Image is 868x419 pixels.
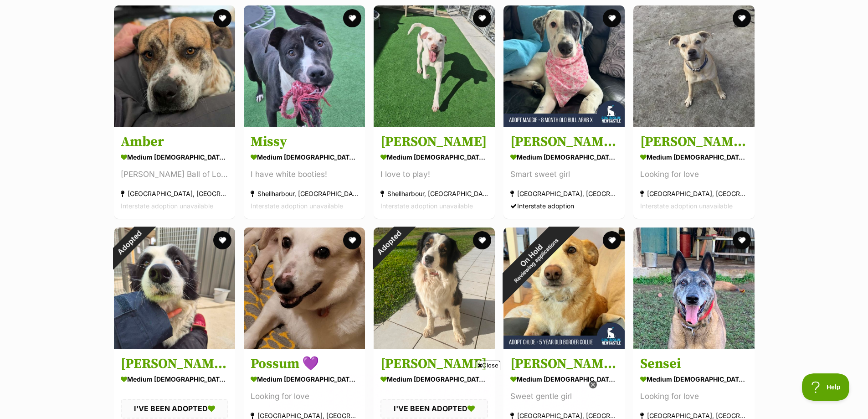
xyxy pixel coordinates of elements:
[251,168,358,181] div: I have white booties!
[510,356,618,373] h3: [PERSON_NAME] - [DEMOGRAPHIC_DATA] Border Collie
[244,5,365,127] img: Missy
[343,231,361,249] button: favourite
[213,231,231,249] button: favourite
[640,150,748,164] div: medium [DEMOGRAPHIC_DATA] Dog
[802,373,850,401] iframe: Help Scout Beacon - Open
[121,399,228,419] div: I'VE BEEN ADOPTED
[633,5,755,127] img: Nelly imp 1712
[251,356,358,373] h3: Possum 💜
[380,356,488,373] h3: [PERSON_NAME]
[473,9,491,27] button: favourite
[603,9,621,27] button: favourite
[121,356,228,373] h3: [PERSON_NAME] 🌑
[374,126,495,219] a: [PERSON_NAME] medium [DEMOGRAPHIC_DATA] Dog I love to play! Shellharbour, [GEOGRAPHIC_DATA] Inter...
[503,228,625,349] img: Chloe - 5 Year Old Border Collie
[513,237,560,284] span: Reviewing applications
[244,126,365,219] a: Missy medium [DEMOGRAPHIC_DATA] Dog I have white booties! Shellharbour, [GEOGRAPHIC_DATA] Interst...
[251,202,343,210] span: Interstate adoption unavailable
[380,202,473,210] span: Interstate adoption unavailable
[510,168,618,181] div: Smart sweet girl
[251,187,358,200] div: Shellharbour, [GEOGRAPHIC_DATA]
[251,150,358,164] div: medium [DEMOGRAPHIC_DATA] Dog
[733,231,751,249] button: favourite
[510,187,618,200] div: [GEOGRAPHIC_DATA], [GEOGRAPHIC_DATA]
[374,5,495,127] img: Lila
[380,168,488,181] div: I love to play!
[380,150,488,164] div: medium [DEMOGRAPHIC_DATA] Dog
[268,373,600,414] iframe: Advertisement
[251,391,358,403] div: Looking for love
[483,207,584,308] div: On Hold
[121,168,228,181] div: [PERSON_NAME] Ball of Love 💕
[121,373,228,386] div: medium [DEMOGRAPHIC_DATA] Dog
[380,133,488,150] h3: [PERSON_NAME]
[476,361,500,370] span: Close
[213,9,231,27] button: favourite
[510,391,618,403] div: Sweet gentle girl
[603,231,621,249] button: favourite
[640,187,748,200] div: [GEOGRAPHIC_DATA], [GEOGRAPHIC_DATA]
[361,216,416,270] div: Adopted
[251,373,358,386] div: medium [DEMOGRAPHIC_DATA] Dog
[640,202,733,210] span: Interstate adoption unavailable
[121,202,213,210] span: Interstate adoption unavailable
[102,216,156,270] div: Adopted
[640,356,748,373] h3: Sensei
[343,9,361,27] button: favourite
[374,341,495,351] a: Adopted
[510,133,618,150] h3: [PERSON_NAME] - [DEMOGRAPHIC_DATA] Bull Arab X
[633,126,755,219] a: [PERSON_NAME] imp 1712 medium [DEMOGRAPHIC_DATA] Dog Looking for love [GEOGRAPHIC_DATA], [GEOGRAP...
[114,341,235,351] a: Adopted
[251,133,358,150] h3: Missy
[633,228,755,349] img: Sensei
[121,150,228,164] div: medium [DEMOGRAPHIC_DATA] Dog
[121,187,228,200] div: [GEOGRAPHIC_DATA], [GEOGRAPHIC_DATA]
[121,133,228,150] h3: Amber
[640,373,748,386] div: medium [DEMOGRAPHIC_DATA] Dog
[733,9,751,27] button: favourite
[114,228,235,349] img: Luna 🌑
[510,150,618,164] div: medium [DEMOGRAPHIC_DATA] Dog
[510,200,618,212] div: Interstate adoption
[374,228,495,349] img: Gracie
[503,5,625,127] img: Maggie - 8 Month Old Bull Arab X
[640,168,748,181] div: Looking for love
[114,126,235,219] a: Amber medium [DEMOGRAPHIC_DATA] Dog [PERSON_NAME] Ball of Love 💕 [GEOGRAPHIC_DATA], [GEOGRAPHIC_D...
[473,231,491,249] button: favourite
[510,373,618,386] div: medium [DEMOGRAPHIC_DATA] Dog
[503,341,625,351] a: On HoldReviewing applications
[640,133,748,150] h3: [PERSON_NAME] imp 1712
[114,5,235,127] img: Amber
[640,391,748,403] div: Looking for love
[380,187,488,200] div: Shellharbour, [GEOGRAPHIC_DATA]
[503,126,625,219] a: [PERSON_NAME] - [DEMOGRAPHIC_DATA] Bull Arab X medium [DEMOGRAPHIC_DATA] Dog Smart sweet girl [GE...
[244,228,365,349] img: Possum 💜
